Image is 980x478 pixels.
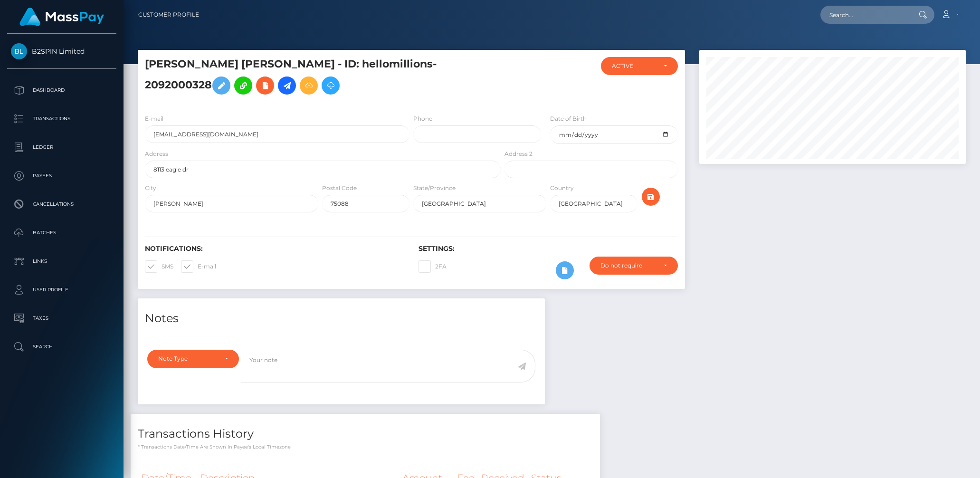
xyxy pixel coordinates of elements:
label: Address 2 [504,150,533,158]
h6: Notifications: [145,245,404,253]
label: City [145,184,156,192]
a: Ledger [7,135,116,159]
p: Links [11,254,113,268]
input: Search... [820,6,910,24]
h4: Notes [145,310,538,327]
a: Customer Profile [138,5,199,25]
label: Country [550,184,574,192]
img: MassPay Logo [19,8,104,26]
p: Payees [11,169,113,183]
label: SMS [145,260,173,273]
button: ACTIVE [601,57,678,75]
div: Note Type [158,355,217,363]
img: B2SPIN Limited [11,43,27,59]
h6: Settings: [419,245,678,253]
label: Date of Birth [550,115,587,123]
p: User Profile [11,283,113,297]
label: Phone [413,115,432,123]
p: * Transactions date/time are shown in payee's local timezone [138,443,593,450]
a: Taxes [7,306,116,330]
label: E-mail [145,115,163,123]
label: Postal Code [322,184,357,192]
p: Ledger [11,140,113,154]
p: Taxes [11,311,113,325]
div: ACTIVE [612,62,656,70]
label: 2FA [419,260,447,273]
p: Search [11,340,113,354]
a: Links [7,249,116,273]
p: Dashboard [11,83,113,97]
h5: [PERSON_NAME] [PERSON_NAME] - ID: hellomillions-2092000328 [145,57,495,99]
p: Batches [11,226,113,240]
button: Note Type [147,350,239,368]
a: Dashboard [7,78,116,102]
a: Search [7,335,116,359]
a: Initiate Payout [278,76,296,95]
span: B2SPIN Limited [7,47,116,56]
div: Do not require [600,262,656,269]
a: Batches [7,221,116,245]
a: Payees [7,164,116,188]
a: Transactions [7,107,116,131]
p: Transactions [11,112,113,126]
a: Cancellations [7,192,116,216]
a: User Profile [7,278,116,302]
button: Do not require [590,257,678,275]
label: Address [145,150,168,158]
label: E-mail [181,260,216,273]
h4: Transactions History [138,426,593,442]
label: State/Province [413,184,456,192]
p: Cancellations [11,197,113,211]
